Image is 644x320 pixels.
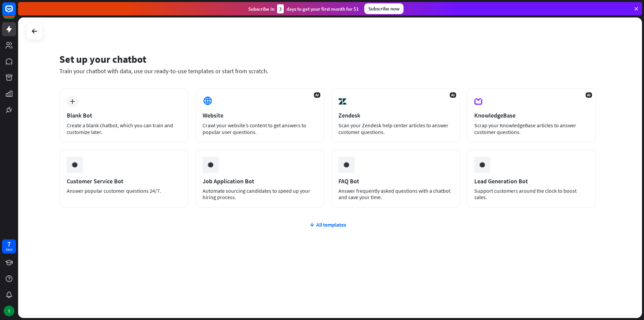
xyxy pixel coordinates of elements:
div: T [4,306,14,316]
a: 7 days [2,239,16,254]
div: 7 [7,241,11,247]
div: Subscribe now [364,3,404,14]
div: 3 [277,4,284,13]
div: Subscribe in days to get your first month for $1 [248,4,359,13]
div: days [6,247,12,252]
